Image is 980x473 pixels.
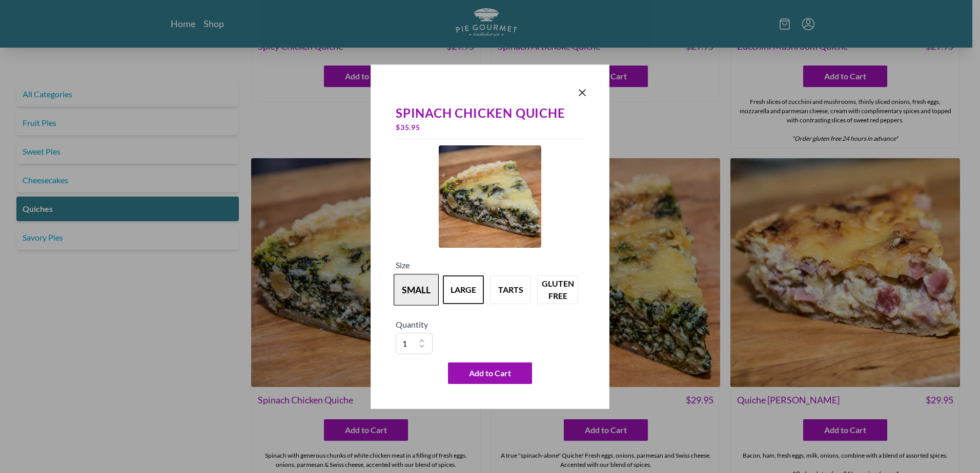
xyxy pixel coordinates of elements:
[396,106,584,120] div: Spinach Chicken Quiche
[576,87,588,99] button: Close panel
[396,259,584,271] h5: Size
[396,318,584,331] h5: Quantity
[394,274,439,306] button: Variant Swatch
[469,367,511,379] span: Add to Cart
[439,145,541,251] a: Product Image
[443,275,484,304] button: Variant Swatch
[396,120,584,135] div: $ 35.95
[439,145,541,248] img: Product Image
[537,275,578,304] button: Variant Swatch
[448,362,532,384] button: Add to Cart
[490,275,531,304] button: Variant Swatch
